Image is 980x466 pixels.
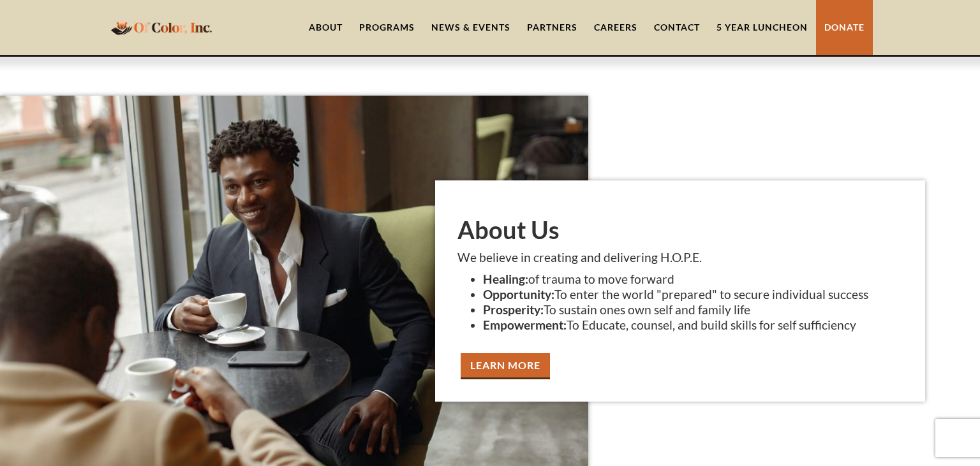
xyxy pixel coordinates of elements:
[483,317,903,333] li: To Educate, counsel, and build skills for self sufficiency
[457,250,903,265] p: We believe in creating and delivering H.O.P.E.
[483,302,903,317] li: To sustain ones own self and family life
[457,215,903,244] h1: About Us
[483,302,544,317] strong: Prosperity:
[483,272,903,287] li: of trauma to move forward
[483,287,554,302] strong: Opportunity:
[107,12,216,42] a: home
[359,21,415,34] div: Programs
[483,287,903,302] li: To enter the world "prepared" to secure individual success
[483,272,528,286] strong: Healing:
[483,317,567,332] strong: Empowerment:
[461,353,550,379] a: Learn More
